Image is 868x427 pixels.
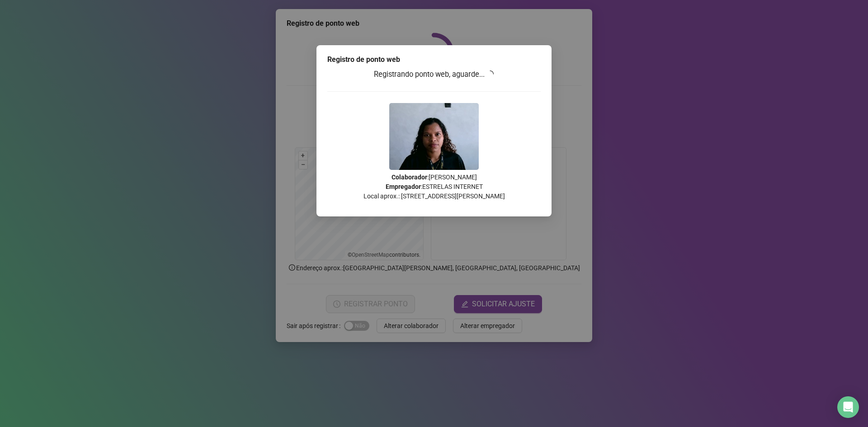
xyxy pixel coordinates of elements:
[327,54,541,65] div: Registro de ponto web
[386,183,421,190] strong: Empregador
[389,103,479,170] img: 9k=
[327,173,541,201] p: : [PERSON_NAME] : ESTRELAS INTERNET Local aprox.: [STREET_ADDRESS][PERSON_NAME]
[486,70,494,78] span: loading
[327,69,541,80] h3: Registrando ponto web, aguarde...
[392,174,427,181] strong: Colaborador
[837,396,859,418] div: Open Intercom Messenger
